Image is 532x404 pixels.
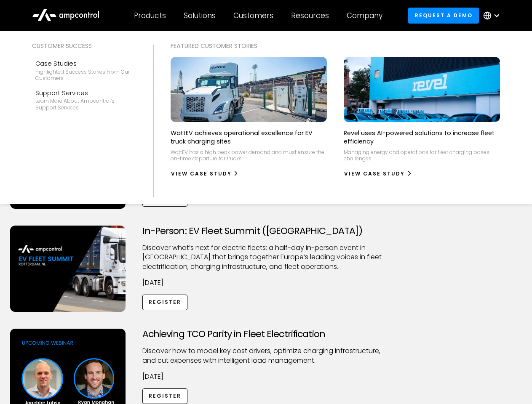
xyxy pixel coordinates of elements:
[142,388,188,404] a: Register
[142,243,390,271] p: ​Discover what’s next for electric fleets: a half-day in-person event in [GEOGRAPHIC_DATA] that b...
[344,129,500,146] p: Revel uses AI-powered solutions to increase fleet efficiency
[32,85,136,114] a: Support ServicesLearn more about Ampcontrol’s support services
[344,149,500,162] p: Managing energy and operations for fleet charging poses challenges
[142,295,188,310] a: Register
[35,98,133,111] div: Learn more about Ampcontrol’s support services
[347,11,382,20] div: Company
[32,41,136,50] div: Customer success
[344,170,405,178] div: View Case Study
[233,11,273,20] div: Customers
[291,11,329,20] div: Resources
[184,11,216,20] div: Solutions
[35,88,133,98] div: Support Services
[142,226,390,237] h3: In-Person: EV Fleet Summit ([GEOGRAPHIC_DATA])
[344,167,412,181] a: View Case Study
[134,11,166,20] div: Products
[142,346,390,365] p: Discover how to model key cost drivers, optimize charging infrastructure, and cut expenses with i...
[142,278,390,287] p: [DATE]
[142,372,390,381] p: [DATE]
[35,69,133,82] div: Highlighted success stories From Our Customers
[171,149,327,162] p: WattEV has a high peak power demand and must ensure the on-time departure for trucks
[171,167,239,181] a: View Case Study
[32,56,136,85] a: Case StudiesHighlighted success stories From Our Customers
[35,59,133,68] div: Case Studies
[408,8,479,23] a: Request a demo
[171,170,232,178] div: View Case Study
[171,129,327,146] p: WattEV achieves operational excellence for EV truck charging sites
[142,329,390,340] h3: Achieving TCO Parity in Fleet Electrification
[171,41,500,50] div: Featured Customer Stories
